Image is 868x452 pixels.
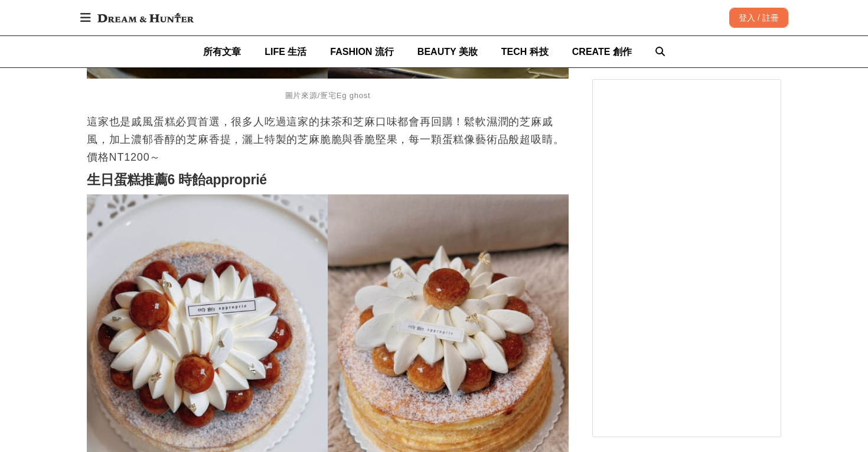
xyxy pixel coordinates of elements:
[330,47,394,57] span: FASHION 流行
[417,47,478,57] span: BEAUTY 美妝
[572,47,632,57] span: CREATE 創作
[501,47,549,57] span: TECH 科技
[87,113,569,166] p: 這家也是戚風蛋糕必買首選，很多人吃過這家的抹茶和芝麻口味都會再回購！鬆軟濕潤的芝麻戚風，加上濃郁香醇的芝麻香提，灑上特製的芝麻脆脆與香脆堅果，每一顆蛋糕像藝術品般超吸睛。價格NT1200～
[417,36,478,67] a: BEAUTY 美妝
[285,91,371,100] span: 圖片來源/疍宅Eg ghost
[265,47,306,57] span: LIFE 生活
[265,36,306,67] a: LIFE 生活
[203,47,241,57] span: 所有文章
[87,172,267,187] strong: 生日蛋糕推薦6 時飴approprié
[729,8,788,28] div: 登入 / 註冊
[572,36,632,67] a: CREATE 創作
[501,36,549,67] a: TECH 科技
[330,36,394,67] a: FASHION 流行
[92,7,200,28] img: Dream & Hunter
[203,36,241,67] a: 所有文章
